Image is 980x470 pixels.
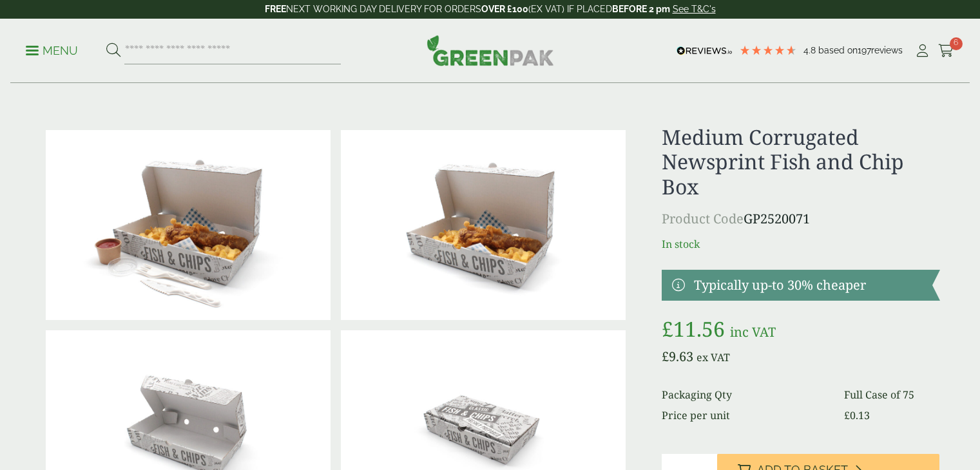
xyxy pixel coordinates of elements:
p: Menu [26,43,78,59]
a: See T&C's [673,4,716,14]
strong: FREE [265,4,286,14]
span: reviews [871,45,903,55]
strong: BEFORE 2 pm [612,4,670,14]
p: GP2520071 [662,209,939,229]
bdi: 0.13 [844,408,870,422]
p: In stock [662,236,939,252]
h1: Medium Corrugated Newsprint Fish and Chip Box [662,125,939,199]
bdi: 11.56 [662,315,725,343]
a: 6 [938,41,954,61]
img: Medium Corrugated Newsprint Fish & Chips Box With Food Variant 2 [46,130,331,320]
dt: Price per unit [662,408,829,423]
img: REVIEWS.io [677,46,733,55]
span: ex VAT [697,350,730,364]
span: Based on [818,45,858,55]
img: GreenPak Supplies [427,35,554,66]
bdi: 9.63 [662,348,693,365]
div: 4.79 Stars [739,44,797,56]
span: £ [844,408,850,422]
span: £ [662,348,669,365]
img: Medium Corrugated Newsprint Fish & Chips Box With Food [341,130,626,320]
i: Cart [938,44,954,57]
span: 6 [950,37,963,50]
span: 197 [858,45,871,55]
i: My Account [914,44,930,57]
a: Menu [26,43,78,56]
span: 4.8 [803,45,818,55]
strong: OVER £100 [481,4,528,14]
span: £ [662,315,673,343]
dd: Full Case of 75 [844,387,940,402]
dt: Packaging Qty [662,387,829,402]
span: Product Code [662,210,744,227]
span: inc VAT [730,323,776,341]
